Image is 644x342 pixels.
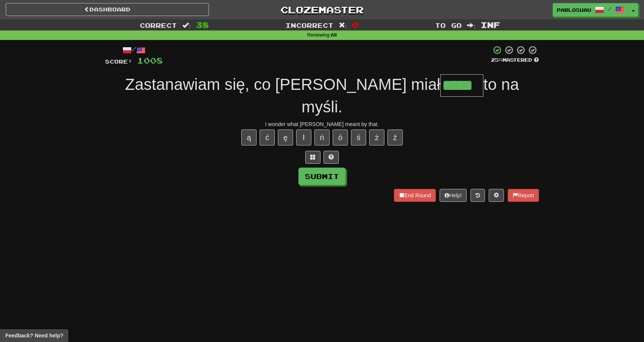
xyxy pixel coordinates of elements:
span: Inf [481,20,500,29]
button: ż [369,129,384,145]
button: Submit [298,168,346,185]
button: Single letter hint - you only get 1 per sentence and score half the points! alt+h [324,151,339,164]
button: ą [241,129,257,145]
div: Mastered [491,57,539,64]
span: Zastanawiam się, co [PERSON_NAME] miał [125,75,441,93]
button: ś [351,129,366,145]
span: Incorrect [285,21,333,29]
span: Correct [140,21,177,29]
button: Help! [440,189,467,202]
strong: All [331,32,337,38]
button: ć [260,129,275,145]
span: pablosuau [557,6,591,13]
span: 38 [196,20,209,29]
button: ź [387,129,403,145]
button: Switch sentence to multiple choice alt+p [305,151,320,164]
span: / [608,6,612,11]
span: to na myśli. [301,75,519,116]
span: : [339,22,347,29]
a: pablosuau / [553,3,629,17]
button: ń [314,129,330,145]
span: : [182,22,191,29]
button: ł [296,129,311,145]
button: Report [508,189,539,202]
span: To go [435,21,462,29]
div: / [105,45,163,55]
button: Round history (alt+y) [470,189,485,202]
button: End Round [394,189,436,202]
button: ó [333,129,348,145]
button: ę [278,129,293,145]
span: : [467,22,475,29]
span: Score: [105,58,132,65]
span: Open feedback widget [5,332,63,339]
span: 1008 [137,56,163,65]
a: Clozemaster [220,3,424,16]
span: 25 % [491,57,502,63]
a: Dashboard [6,3,209,16]
span: 0 [352,20,359,29]
div: I wonder what [PERSON_NAME] meant by that. [105,120,539,128]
